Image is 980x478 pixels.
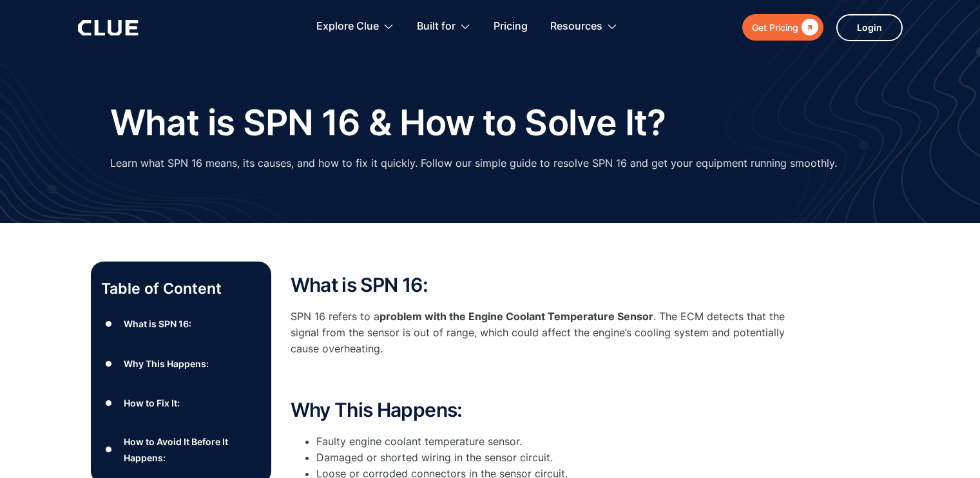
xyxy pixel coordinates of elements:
[101,354,117,373] div: ●
[417,6,471,47] div: Built for
[380,310,653,323] strong: problem with the Engine Coolant Temperature Sensor
[798,19,818,35] div: 
[752,19,798,35] div: Get Pricing
[494,6,528,47] a: Pricing
[417,6,456,47] div: Built for
[291,399,806,421] h2: Why This Happens:
[836,14,903,41] a: Login
[550,6,618,47] div: Resources
[291,370,806,386] p: ‍
[101,434,261,466] a: ●How to Avoid It Before It Happens:
[101,314,117,334] div: ●
[101,394,261,413] a: ●How to Fix It:
[101,394,117,413] div: ●
[124,316,191,332] div: What is SPN 16:
[316,6,394,47] div: Explore Clue
[550,6,602,47] div: Resources
[316,450,806,466] li: Damaged or shorted wiring in the sensor circuit.
[124,395,180,411] div: How to Fix It:
[316,434,806,450] li: Faulty engine coolant temperature sensor.
[101,314,261,334] a: ●What is SPN 16:
[110,103,666,142] h1: What is SPN 16 & How to Solve It?
[291,274,806,296] h2: What is SPN 16:
[124,356,209,372] div: Why This Happens:
[316,6,379,47] div: Explore Clue
[124,434,260,466] div: How to Avoid It Before It Happens:
[110,155,837,171] p: Learn what SPN 16 means, its causes, and how to fix it quickly. Follow our simple guide to resolv...
[101,278,261,299] p: Table of Content
[101,440,117,459] div: ●
[742,14,823,41] a: Get Pricing
[291,309,806,358] p: SPN 16 refers to a . The ECM detects that the signal from the sensor is out of range, which could...
[101,354,261,373] a: ●Why This Happens:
